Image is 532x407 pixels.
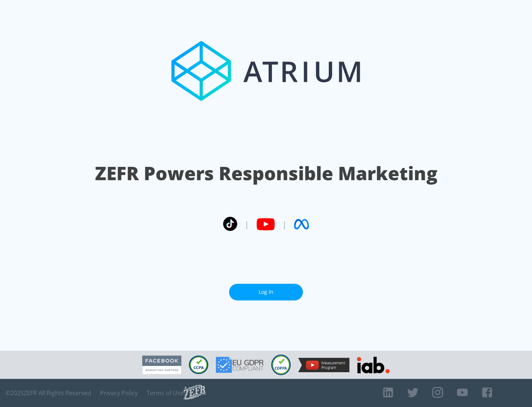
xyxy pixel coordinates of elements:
img: CCPA Compliant [189,356,208,374]
span: | [245,219,249,230]
a: Terms of Use [147,389,184,397]
h1: ZEFR Powers Responsible Marketing [95,161,437,186]
img: IAB [357,357,390,373]
a: Privacy Policy [100,389,138,397]
img: COPPA Compliant [271,354,291,375]
span: | [282,219,287,230]
img: GDPR Compliant [216,357,264,373]
a: Log In [229,284,303,300]
img: YouTube Measurement Program [298,358,349,372]
img: Facebook Marketing Partner [142,356,181,374]
span: © 2025 ZEFR All Rights Reserved [6,389,91,397]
